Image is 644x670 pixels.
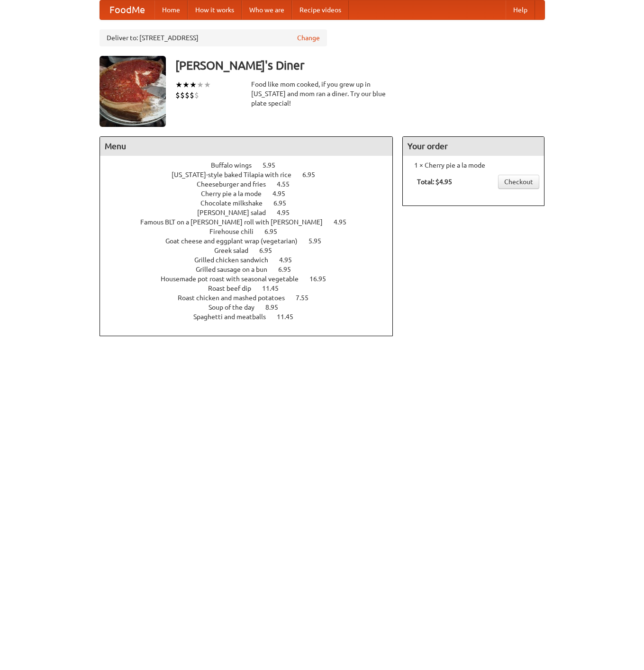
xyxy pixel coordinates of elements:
[273,199,296,207] span: 6.95
[161,275,308,283] span: Housemade pot roast with seasonal vegetable
[209,304,264,311] span: Soup of the day
[175,56,545,75] h3: [PERSON_NAME]'s Diner
[165,237,307,245] span: Goat cheese and eggplant wrap (vegetarian)
[417,178,452,186] b: Total: $4.95
[178,294,294,302] span: Roast chicken and mashed potatoes
[308,237,331,245] span: 5.95
[194,256,278,264] span: Grilled chicken sandwich
[211,161,261,169] span: Buffalo wings
[297,33,320,43] a: Change
[200,199,304,207] a: Chocolate milkshake 6.95
[154,0,188,19] a: Home
[201,190,303,197] a: Cherry pie a la mode 4.95
[100,137,393,156] h4: Menu
[211,161,293,169] a: Buffalo wings 5.95
[209,228,295,235] a: Firehouse chili 6.95
[193,313,275,321] span: Spaghetti and meatballs
[277,313,303,321] span: 11.45
[197,209,307,216] a: [PERSON_NAME] salad 4.95
[209,304,296,311] a: Soup of the day 8.95
[214,247,258,254] span: Greek salad
[180,90,185,100] li: $
[172,171,301,179] span: [US_STATE]-style baked Tilapia with rice
[185,90,190,100] li: $
[279,256,301,264] span: 4.95
[175,80,182,90] li: ★
[296,294,318,302] span: 7.55
[263,161,285,169] span: 5.95
[302,171,325,179] span: 6.95
[193,313,311,321] a: Spaghetti and meatballs 11.45
[197,209,275,216] span: [PERSON_NAME] salad
[140,218,332,226] span: Famous BLT on a [PERSON_NAME] roll with [PERSON_NAME]
[208,285,261,292] span: Roast beef dip
[197,180,275,188] span: Cheeseburger and fries
[178,294,326,302] a: Roast chicken and mashed potatoes 7.55
[259,247,281,254] span: 6.95
[265,304,288,311] span: 8.95
[498,175,539,189] a: Checkout
[175,90,180,100] li: $
[262,285,288,292] span: 11.45
[100,29,327,46] div: Deliver to: [STREET_ADDRESS]
[196,266,277,273] span: Grilled sausage on a bun
[194,90,199,100] li: $
[209,228,263,235] span: Firehouse chili
[214,247,290,254] a: Greek salad 6.95
[204,80,211,90] li: ★
[165,237,339,245] a: Goat cheese and eggplant wrap (vegetarian) 5.95
[264,228,287,235] span: 6.95
[100,0,154,19] a: FoodMe
[278,266,300,273] span: 6.95
[100,56,166,127] img: angular.jpg
[334,218,356,226] span: 4.95
[196,266,308,273] a: Grilled sausage on a bun 6.95
[182,80,190,90] li: ★
[194,256,309,264] a: Grilled chicken sandwich 4.95
[309,275,336,283] span: 16.95
[197,180,307,188] a: Cheeseburger and fries 4.55
[188,0,242,19] a: How it works
[403,137,544,156] h4: Your order
[272,190,295,197] span: 4.95
[277,180,299,188] span: 4.55
[277,209,299,216] span: 4.95
[242,0,292,19] a: Who we are
[292,0,349,19] a: Recipe videos
[172,171,333,179] a: [US_STATE]-style baked Tilapia with rice 6.95
[190,80,197,90] li: ★
[200,199,272,207] span: Chocolate milkshake
[251,80,393,108] div: Food like mom cooked, if you grew up in [US_STATE] and mom ran a diner. Try our blue plate special!
[201,190,271,197] span: Cherry pie a la mode
[140,218,364,226] a: Famous BLT on a [PERSON_NAME] roll with [PERSON_NAME] 4.95
[190,90,194,100] li: $
[408,161,539,170] li: 1 × Cherry pie a la mode
[161,275,344,283] a: Housemade pot roast with seasonal vegetable 16.95
[208,285,296,292] a: Roast beef dip 11.45
[506,0,535,19] a: Help
[197,80,204,90] li: ★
